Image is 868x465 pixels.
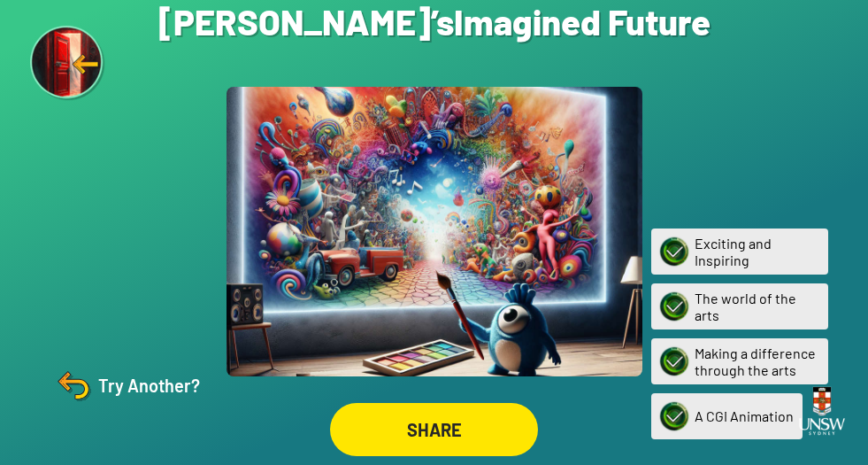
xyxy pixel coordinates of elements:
[654,396,695,437] img: A CGI Animation
[651,229,828,275] div: Exciting and Inspiring
[654,341,695,382] img: Making a difference through the arts
[792,376,852,446] img: UNSW
[30,26,106,102] img: Exit
[651,393,803,439] div: A CGI Animation
[52,364,95,407] img: Try Another?
[651,283,828,329] div: The world of the arts
[330,403,538,456] div: SHARE
[654,231,695,272] img: Exciting and Inspiring
[52,364,200,407] div: Try Another?
[654,286,695,327] img: The world of the arts
[651,338,828,384] div: Making a difference through the arts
